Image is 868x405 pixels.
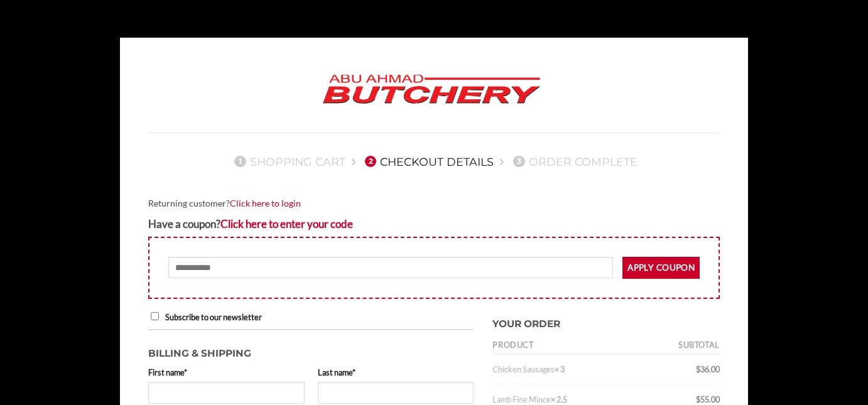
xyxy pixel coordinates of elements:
span: Subscribe to our newsletter [165,312,262,322]
label: Last name [318,366,474,379]
span: 1 [234,156,246,167]
a: Enter your coupon code [220,217,353,230]
a: 1Shopping Cart [231,155,345,168]
span: 2 [365,156,376,167]
div: Returning customer? [148,197,720,211]
div: Have a coupon? [148,215,720,232]
bdi: 55.00 [696,394,720,404]
h3: Your order [492,310,720,332]
bdi: 36.00 [696,364,720,374]
input: Subscribe to our newsletter [151,312,159,320]
button: Apply coupon [622,257,700,279]
nav: Checkout steps [148,145,720,178]
a: Click here to login [230,198,301,208]
label: First name [148,366,305,379]
a: 2Checkout details [361,155,494,168]
h3: Billing & Shipping [148,340,474,362]
img: Abu Ahmad Butchery [312,66,551,114]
